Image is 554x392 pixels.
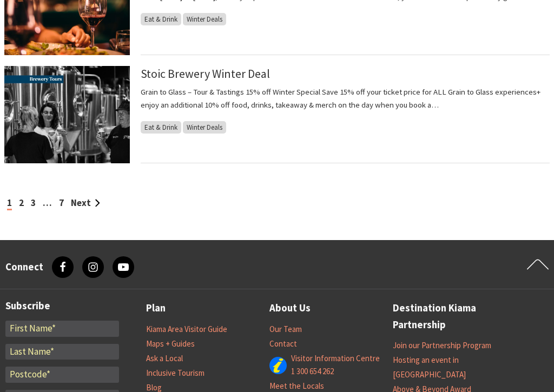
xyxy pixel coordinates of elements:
[393,355,466,381] a: Hosting an event in [GEOGRAPHIC_DATA]
[269,339,297,350] a: Contact
[183,14,226,26] span: Winter Deals
[269,381,324,392] a: Meet the Locals
[5,301,119,313] h3: Subscribe
[146,354,183,364] a: Ask a Local
[146,324,227,335] a: Kiama Area Visitor Guide
[141,122,181,134] span: Eat & Drink
[146,339,195,350] a: Maps + Guides
[141,14,181,26] span: Eat & Drink
[5,344,119,361] input: Last Name*
[146,368,205,379] a: Inclusive Tourism
[269,324,302,335] a: Our Team
[43,197,52,209] span: …
[7,197,12,211] span: 1
[71,197,100,209] a: Next
[393,301,516,334] a: Destination Kiama Partnership
[5,367,119,383] input: Postcode*
[183,122,226,134] span: Winter Deals
[269,301,311,317] a: About Us
[31,197,36,209] a: 3
[393,341,491,351] a: Join our Partnership Program
[5,262,43,274] h3: Connect
[291,367,334,377] a: 1 300 654 262
[291,354,380,364] a: Visitor Information Centre
[59,197,64,209] a: 7
[141,86,550,111] p: Grain to Glass – Tour & Tastings 15% off Winter Special Save 15% off your ticket price for ALL Gr...
[146,301,166,317] a: Plan
[19,197,24,209] a: 2
[141,67,270,82] a: Stoic Brewery Winter Deal
[5,321,119,337] input: First Name*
